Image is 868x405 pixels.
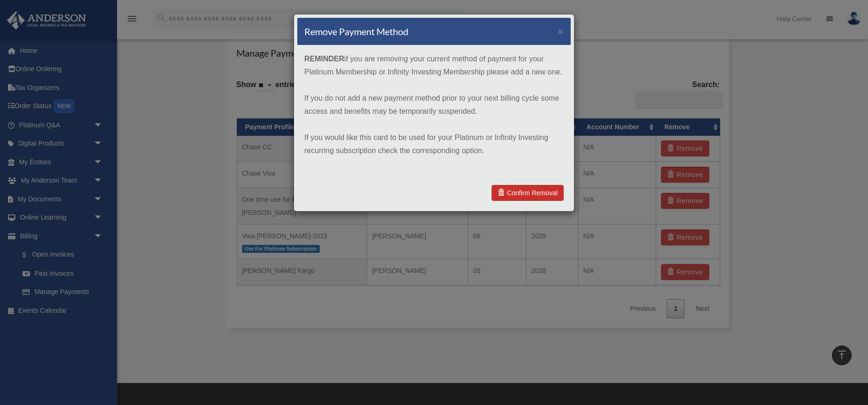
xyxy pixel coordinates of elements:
a: Confirm Removal [492,185,564,201]
div: if you are removing your current method of payment for your Platinum Membership or Infinity Inves... [297,45,571,177]
strong: REMINDER [304,55,344,63]
p: If you would like this card to be used for your Platinum or Infinity Investing recurring subscrip... [304,131,564,157]
p: If you do not add a new payment method prior to your next billing cycle some access and benefits ... [304,92,564,118]
button: × [558,26,564,36]
h4: Remove Payment Method [304,25,408,38]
